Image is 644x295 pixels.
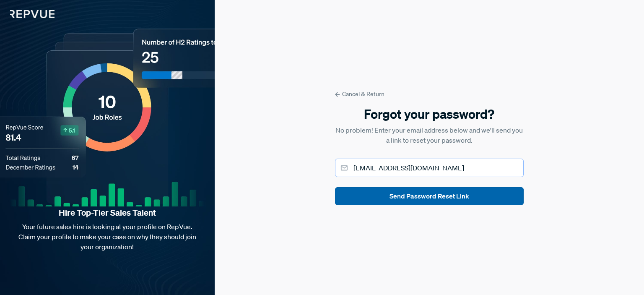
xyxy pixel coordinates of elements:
h5: Forgot your password? [335,105,524,123]
a: Cancel & Return [335,90,524,99]
p: No problem! Enter your email address below and we'll send you a link to reset your password. [335,125,524,145]
input: Email address [335,159,524,177]
strong: Hire Top-Tier Sales Talent [13,207,201,218]
p: Your future sales hire is looking at your profile on RepVue. Claim your profile to make your case... [13,222,201,252]
button: Send Password Reset Link [335,187,524,205]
